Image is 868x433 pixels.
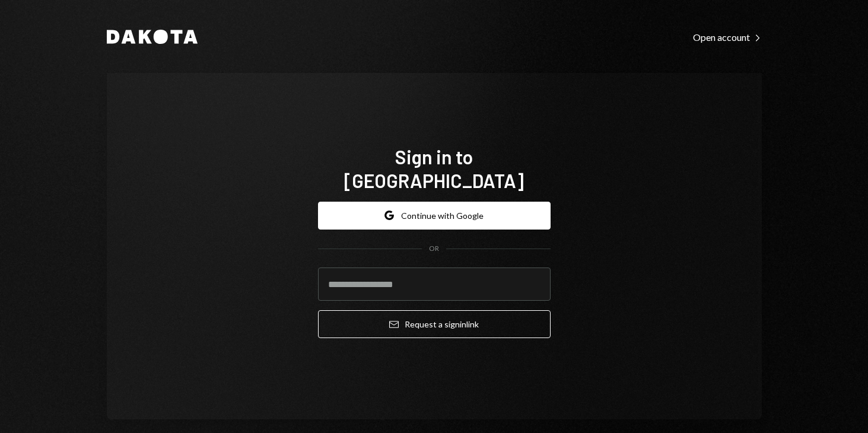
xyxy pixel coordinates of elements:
[429,244,439,254] div: OR
[318,310,551,338] button: Request a signinlink
[318,145,551,192] h1: Sign in to [GEOGRAPHIC_DATA]
[693,31,762,43] div: Open account
[318,202,551,230] button: Continue with Google
[693,30,762,43] a: Open account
